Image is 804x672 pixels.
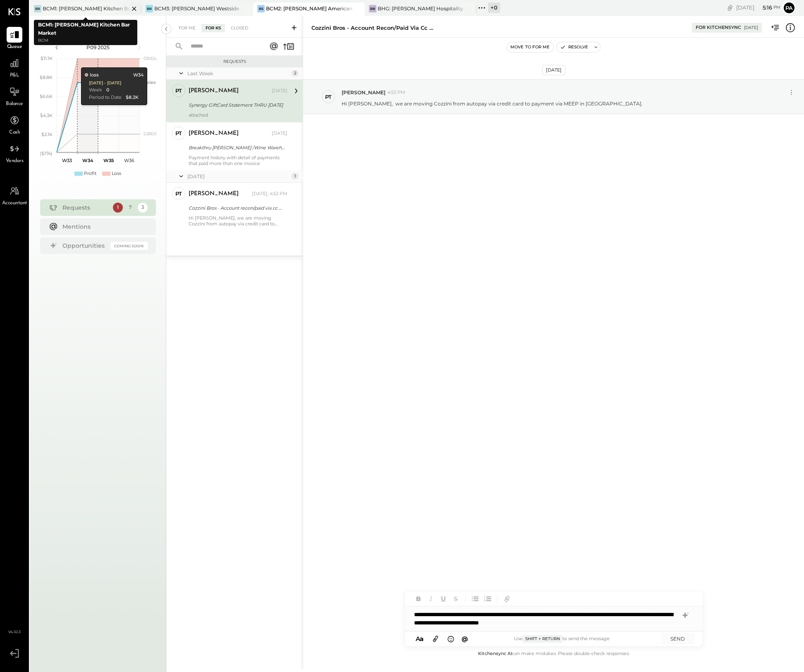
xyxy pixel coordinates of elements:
[0,183,29,207] a: Accountant
[369,5,376,12] div: BB
[189,129,239,138] div: [PERSON_NAME]
[292,173,298,179] div: 1
[138,203,148,213] div: 3
[110,242,148,250] div: Coming Soon
[471,635,653,643] div: Use to send the message
[470,593,481,604] button: Unordered List
[43,5,129,12] div: BCM1: [PERSON_NAME] Kitchen Bar Market
[170,59,299,65] div: Requests
[146,5,153,12] div: BR
[125,203,135,213] div: 7
[40,112,53,118] text: $4.3K
[41,55,53,61] text: $11.1K
[0,141,29,165] a: Vendors
[189,101,285,109] div: Synergy GiftCard Statement THRU [DATE]
[112,170,121,177] div: Loss
[2,200,27,207] span: Accountant
[542,65,565,75] div: [DATE]
[62,222,144,231] div: Mentions
[144,131,156,136] text: Labor
[189,190,239,198] div: [PERSON_NAME]
[189,112,287,118] div: attached
[378,5,464,12] div: BHG: [PERSON_NAME] Hospitality Group, LLC
[523,635,562,643] span: Shift + Return
[10,72,19,79] span: P&L
[38,37,133,44] p: BCM
[507,42,553,52] button: Move to for me
[266,5,352,12] div: BCM2: [PERSON_NAME] American Cooking
[413,634,426,643] button: Aa
[272,130,287,137] div: [DATE]
[0,112,29,136] a: Cash
[292,70,298,77] div: 2
[9,129,20,136] span: Cash
[0,84,29,108] a: Balance
[413,593,424,604] button: Bold
[175,87,182,95] div: PT
[388,89,405,96] span: 4:53 PM
[84,170,96,177] div: Profit
[133,72,143,79] div: W34
[696,24,741,31] div: For KitchenSync
[0,27,29,51] a: Queue
[189,155,287,166] div: Payment history with detail of payments that paid more than one invoice
[63,44,133,51] div: P09 2025
[62,158,72,163] text: W33
[40,93,53,99] text: $6.6K
[113,203,123,213] div: 1
[106,87,109,93] div: 0
[488,2,500,13] div: + 0
[40,151,53,156] text: ($174)
[462,635,468,643] span: @
[438,593,449,604] button: Underline
[7,43,22,51] span: Queue
[38,22,130,36] b: BCM1: [PERSON_NAME] Kitchen Bar Market
[227,24,252,32] div: Closed
[187,70,290,77] div: Last Week
[726,3,734,12] div: copy link
[426,593,436,604] button: Italic
[84,72,98,79] div: loss
[6,158,24,165] span: Vendors
[661,633,694,644] button: SEND
[0,55,29,79] a: P&L
[82,158,93,163] text: W34
[144,55,157,61] text: OPEX
[103,158,114,163] text: W35
[89,80,121,86] div: [DATE] - [DATE]
[736,4,780,12] div: [DATE]
[252,191,287,197] div: [DATE], 4:53 PM
[325,93,332,101] div: PT
[89,94,121,101] div: Period to Date
[557,42,591,52] button: Resolve
[189,204,285,212] div: Cozzini Bros - Account recon/paid via cc moving to MEEP
[187,173,290,180] div: [DATE]
[272,88,287,94] div: [DATE]
[420,635,424,643] span: a
[40,74,53,80] text: $8.8K
[154,5,241,12] div: BCM3: [PERSON_NAME] Westside Grill
[482,593,493,604] button: Ordered List
[342,100,643,107] p: Hi [PERSON_NAME], we are moving Cozzini from autopay via credit card to payment via MEEP in [GEOG...
[175,190,182,198] div: PT
[62,242,106,250] div: Opportunities
[189,215,287,227] div: Hi [PERSON_NAME], we are moving Cozzini from autopay via credit card to payment via MEEP in [GEOG...
[62,203,109,212] div: Requests
[459,634,471,644] button: @
[744,25,758,31] div: [DATE]
[189,87,239,95] div: [PERSON_NAME]
[175,129,182,137] div: PT
[89,87,102,93] div: Week
[342,89,385,96] span: [PERSON_NAME]
[201,24,225,32] div: For KS
[124,158,134,163] text: W36
[34,5,41,12] div: BR
[189,143,285,152] div: Breakthru [PERSON_NAME] /Wine Warehouse - vendor statements
[257,5,265,12] div: BS
[41,132,53,137] text: $2.1K
[6,100,23,108] span: Balance
[175,24,200,32] div: For Me
[125,94,138,101] div: $8.2K
[782,1,796,14] button: Pa
[311,24,435,32] div: Cozzini Bros - Account recon/paid via cc moving to MEEP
